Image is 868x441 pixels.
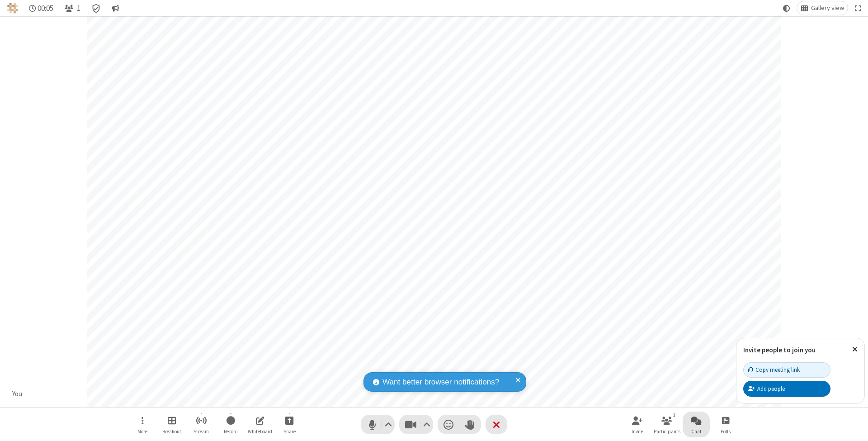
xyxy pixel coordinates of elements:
span: Whiteboard [248,429,272,434]
button: Raise hand [459,415,481,434]
div: 1 [670,411,678,419]
span: 00:05 [38,4,53,13]
button: Using system theme [779,1,794,15]
button: Send a reaction [438,415,459,434]
button: Audio settings [382,415,395,434]
button: End or leave meeting [486,415,507,434]
button: Invite participants (⌘+Shift+I) [624,412,651,437]
div: Timer [25,1,57,15]
button: Change layout [797,1,848,15]
span: Gallery view [811,5,844,12]
button: Open shared whiteboard [246,412,274,437]
button: Video setting [421,415,433,434]
span: Chat [691,429,702,434]
button: Manage Breakout Rooms [158,412,185,437]
span: Record [224,429,238,434]
div: Copy meeting link [748,365,800,374]
img: QA Selenium DO NOT DELETE OR CHANGE [7,3,18,14]
button: Mute (⌘+Shift+A) [361,415,395,434]
button: Close popover [845,338,864,360]
button: Conversation [108,1,123,15]
button: Fullscreen [851,1,865,15]
button: Start sharing [276,412,303,437]
button: Open participant list [653,412,680,437]
button: Copy meeting link [743,362,830,378]
span: Share [283,429,296,434]
button: Open poll [712,412,739,437]
span: Stream [193,429,209,434]
label: Invite people to join you [743,346,816,354]
button: Start recording [217,412,244,437]
span: Want better browser notifications? [382,376,499,388]
span: Polls [721,429,731,434]
span: Participants [654,429,680,434]
button: Start streaming [188,412,215,437]
div: You [9,389,26,399]
button: Open participant list [61,1,84,15]
div: Meeting details Encryption enabled [88,1,105,15]
button: Stop video (⌘+Shift+V) [399,415,433,434]
button: Add people [743,381,830,396]
button: Open menu [129,412,156,437]
span: 1 [77,4,80,13]
button: Open chat [683,412,710,437]
span: Breakout [162,429,181,434]
span: More [137,429,147,434]
span: Invite [632,429,643,434]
